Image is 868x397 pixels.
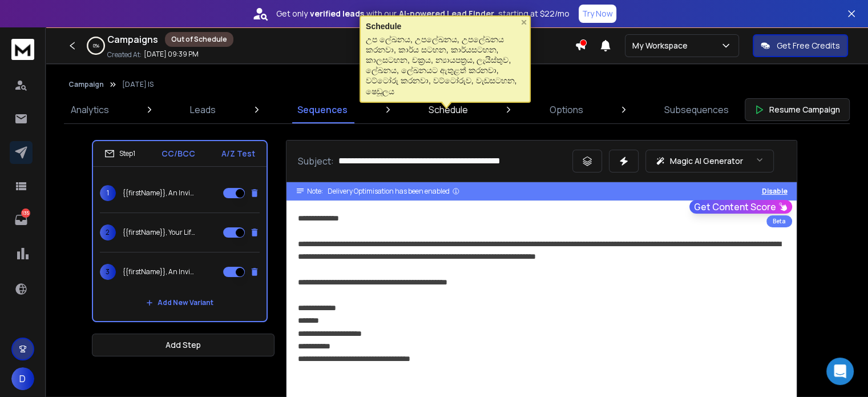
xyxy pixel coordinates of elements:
div: උප ලේඛනය, උපලේඛනය, උපලේඛනය කරනවා, කාර්ය සටහන, කාර්යසටහන, කාලසටහන, චක්‍රය, න්‍යායපත්‍රය, ලැයිස්තුව... [366,34,524,97]
div: Step 1 [104,149,135,159]
strong: verified leads [310,8,364,19]
li: Step1CC/BCCA/Z Test1{{firstName}}, An Invitation to Write Your Book2{{firstName}}, Your Life Stor... [92,140,268,322]
a: Sequences [290,96,354,123]
p: 135 [21,208,30,218]
p: My Workspace [632,40,692,51]
p: Schedule [429,103,468,117]
div: Open Intercom Messenger [826,358,854,385]
p: Sequences [297,103,348,117]
button: Get Content Score [689,200,792,214]
button: Magic AI Generator [645,150,774,173]
p: Try Now [582,8,613,19]
img: logo [11,39,34,60]
p: Subject: [298,154,334,168]
div: Out of Schedule [165,32,233,47]
a: Leads [183,96,223,123]
p: {{firstName}}, Your Life Story in a Book [123,228,196,237]
button: Add Step [92,334,274,356]
p: {{firstName}}, An Invitation to Write Your Book [123,267,196,276]
span: Note: [307,187,323,196]
p: CC/BCC [162,148,195,159]
strong: AI-powered Lead Finder, [399,8,496,19]
button: Add New Variant [137,291,223,314]
a: Analytics [64,96,116,123]
span: 2 [100,224,116,240]
p: Leads [190,103,216,117]
p: Magic AI Generator [670,155,743,167]
p: A/Z Test [221,148,255,159]
h1: Campaigns [107,33,158,46]
button: Get Free Credits [753,34,848,57]
button: Resume Campaign [745,98,850,121]
p: {{firstName}}, An Invitation to Write Your Book [123,189,196,198]
p: Get only with our starting at $22/mo [276,8,570,19]
p: [DATE] 09:39 PM [144,50,199,59]
button: Disable [762,187,788,196]
div: Beta [766,215,792,227]
a: Schedule [422,96,475,123]
p: 0 % [93,42,99,49]
div: Delivery Optimisation has been enabled [328,187,460,196]
button: D [11,367,34,390]
p: Options [550,103,583,117]
p: [DATE] IS [122,80,154,89]
span: 1 [100,185,116,201]
p: Subsequences [664,103,729,117]
span: 3 [100,264,116,280]
p: Analytics [71,103,109,117]
button: Campaign [68,80,104,89]
p: Get Free Credits [777,40,840,51]
a: Subsequences [657,96,736,123]
p: Created At: [107,50,142,59]
button: Try Now [579,5,616,23]
a: Options [543,96,590,123]
a: 135 [10,208,33,231]
b: schedule [366,22,401,31]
